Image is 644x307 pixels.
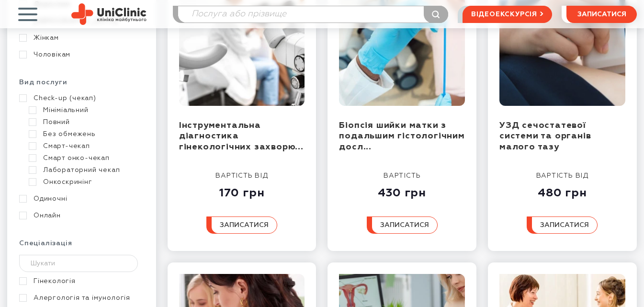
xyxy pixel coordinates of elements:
[29,166,142,174] a: Лабораторний чекап
[29,130,142,138] a: Без обмежень
[206,180,277,200] div: 170 грн
[527,180,598,200] div: 480 грн
[29,106,142,114] a: Мініміальний
[367,180,438,200] div: 430 грн
[220,222,269,228] span: записатися
[29,154,142,162] a: Смарт онко-чекап
[206,216,277,234] button: записатися
[527,216,598,234] button: записатися
[384,172,420,179] span: вартість
[19,78,144,94] div: Вид послуги
[499,121,591,151] a: УЗД сечостатевої системи та органів малого тазу
[29,118,142,126] a: Повний
[566,6,637,23] button: записатися
[367,216,438,234] button: записатися
[71,3,147,25] img: Uniclinic
[19,255,138,272] input: Шукати
[19,34,142,42] a: Жінкам
[19,277,142,285] a: Гінекологія
[215,172,268,179] span: вартість від
[380,222,429,228] span: записатися
[19,50,142,59] a: Чоловікам
[577,11,626,18] span: записатися
[19,194,142,203] a: Одиночні
[471,6,537,23] span: відеоекскурсія
[19,211,142,220] a: Онлайн
[179,121,304,151] a: Інструментальна діагностика гінекологічних захворю...
[29,178,142,186] a: Онкоскринінг
[536,172,589,179] span: вартість від
[463,6,552,23] a: відеоекскурсія
[19,94,142,102] a: Check-up (чекап)
[540,222,589,228] span: записатися
[339,121,464,151] a: Біопсія шийки матки з подальшим гістологічним досл...
[178,6,448,23] input: Послуга або прізвище
[19,239,144,255] div: Спеціалізація
[19,294,142,302] a: Алергологія та імунологія
[29,142,142,150] a: Смарт-чекап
